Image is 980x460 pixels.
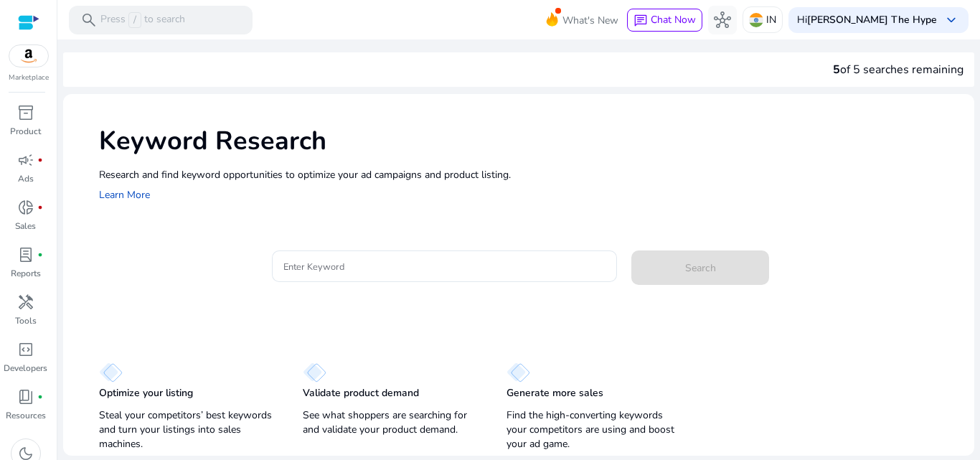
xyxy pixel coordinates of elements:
[37,157,43,163] span: fiber_manual_record
[943,11,960,29] span: keyboard_arrow_down
[99,188,150,202] a: Learn More
[766,7,776,32] p: IN
[714,11,731,29] span: hub
[17,199,34,216] span: donut_small
[99,408,274,451] p: Steal your competitors’ best keywords and turn your listings into sales machines.
[37,252,43,258] span: fiber_manual_record
[833,62,840,78] span: 5
[797,15,937,25] p: Hi
[15,314,37,327] p: Tools
[17,246,34,263] span: lab_profile
[99,362,123,382] img: diamond.svg
[6,409,46,422] p: Resources
[807,13,937,27] b: [PERSON_NAME] The Hype
[99,167,960,182] p: Research and find keyword opportunities to optimize your ad campaigns and product listing.
[4,362,47,375] p: Developers
[128,12,141,28] span: /
[507,408,682,451] p: Find the high-converting keywords your competitors are using and boost your ad game.
[18,172,34,185] p: Ads
[651,13,696,27] span: Chat Now
[303,408,478,437] p: See what shoppers are searching for and validate your product demand.
[507,386,603,400] p: Generate more sales
[507,362,530,382] img: diamond.svg
[17,388,34,405] span: book_4
[11,267,41,280] p: Reports
[17,341,34,358] span: code_blocks
[708,6,737,34] button: hub
[9,72,49,83] p: Marketplace
[9,45,48,67] img: amazon.svg
[833,61,963,78] div: of 5 searches remaining
[99,386,193,400] p: Optimize your listing
[562,8,618,33] span: What's New
[10,125,41,138] p: Product
[100,12,185,28] p: Press to search
[749,13,763,27] img: in.svg
[99,126,960,156] h1: Keyword Research
[633,14,648,28] span: chat
[303,386,419,400] p: Validate product demand
[17,294,34,311] span: handyman
[37,394,43,400] span: fiber_manual_record
[17,104,34,121] span: inventory_2
[37,205,43,210] span: fiber_manual_record
[15,220,36,233] p: Sales
[80,11,98,29] span: search
[303,362,326,382] img: diamond.svg
[17,151,34,169] span: campaign
[627,9,702,32] button: chatChat Now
